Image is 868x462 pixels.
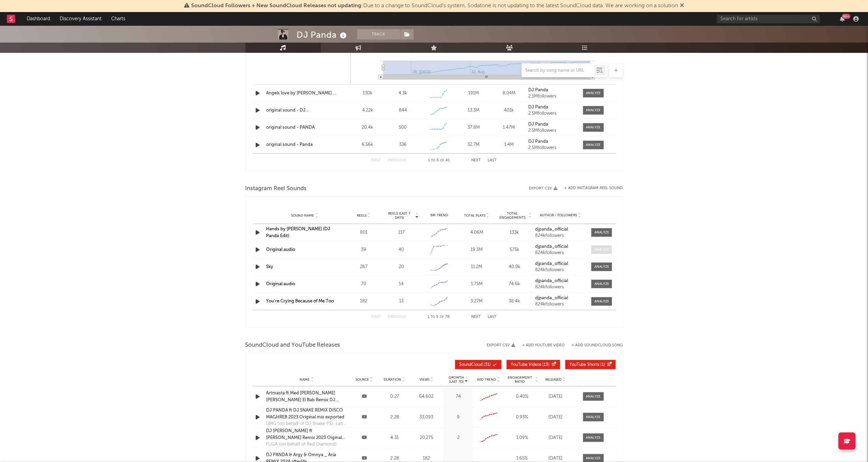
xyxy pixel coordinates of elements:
[507,360,560,369] button: YouTube Videos(13)
[460,229,494,236] div: 4.06M
[106,12,130,26] a: Charts
[535,244,587,249] a: djpanda_official
[245,341,340,349] span: SoundCloud and YouTube Releases
[347,281,381,288] div: 70
[542,393,569,400] div: [DATE]
[506,455,539,462] div: 1.65 %
[381,393,408,400] div: 0:27
[840,16,845,22] button: 99+
[245,185,307,193] span: Instagram Reel Sounds
[384,264,419,270] div: 20
[455,360,501,369] button: SoundCloud(31)
[266,390,347,403] a: Artmasta ft Med [PERSON_NAME] [PERSON_NAME] El Bab Remix DJ PANDA lسدو عليا الباب [PERSON_NAME] &...
[497,229,532,236] div: 133k
[717,15,820,23] input: Search for artists
[565,360,616,369] button: YouTube Shorts(1)
[528,111,576,116] div: 2.5M followers
[352,90,384,97] div: 130k
[388,159,406,162] button: Previous
[497,246,532,253] div: 575k
[300,378,310,382] span: Name
[431,315,435,319] span: to
[266,107,338,114] a: original sound - DJ [PERSON_NAME]
[388,315,406,319] button: Previous
[488,315,497,319] button: Last
[266,282,296,286] a: Original audio
[497,264,532,270] div: 40.9k
[266,90,338,97] div: Angels love by [PERSON_NAME] dj [PERSON_NAME]
[535,296,587,301] a: djpanda_official
[572,344,623,347] button: + Add SoundCloud Song
[535,251,587,255] div: 824k followers
[487,343,516,347] button: Export CSV
[384,246,419,253] div: 40
[542,455,569,462] div: [DATE]
[460,264,494,270] div: 11.2M
[449,376,464,380] p: Growth
[266,265,274,269] a: Sky
[506,435,539,441] div: 1.09 %
[528,139,548,144] strong: DJ Panda
[384,298,419,305] div: 13
[266,141,338,148] a: original sound - Panda
[464,213,485,218] span: Total Plays
[522,344,565,347] button: + Add YouTube Video
[381,455,408,462] div: 2:28
[511,363,550,367] span: ( 13 )
[352,107,384,114] div: 4.22k
[460,281,494,288] div: 1.75M
[535,227,587,232] a: djpanda_official
[191,3,678,9] span: : Due to a change to SoundCloud's system, Sodatone is not updating to the latest SoundCloud data....
[371,159,381,162] button: First
[55,12,106,26] a: Discovery Assistant
[570,363,605,367] span: ( 1 )
[540,213,577,218] span: Author / Followers
[458,141,489,148] div: 32.7M
[266,124,338,131] div: original sound - PANDA
[458,124,489,131] div: 37.8M
[842,14,850,19] div: 99 +
[511,363,542,367] span: YouTube Videos
[384,229,419,236] div: 117
[356,378,369,382] span: Source
[460,298,494,305] div: 3.27M
[357,29,400,39] button: Track
[528,105,548,109] strong: DJ Panda
[460,246,494,253] div: 19.3M
[399,107,407,114] div: 844
[440,159,444,162] span: of
[535,262,568,266] strong: djpanda_official
[506,414,539,421] div: 0.93 %
[384,281,419,288] div: 14
[528,94,576,99] div: 2.5M followers
[535,285,587,290] div: 824k followers
[352,141,384,148] div: 6.56k
[558,186,623,190] div: + Add Instagram Reel Sound
[352,124,384,131] div: 20.4k
[565,344,623,347] button: + Add SoundCloud Song
[506,376,534,384] span: Engagement Ratio
[266,299,334,303] a: You're Crying Because of Me Too
[412,455,441,462] div: 182
[399,124,407,131] div: 500
[472,315,481,319] button: Next
[266,428,347,441] a: DJ [PERSON_NAME] ft [PERSON_NAME] Remix 2023 Oiginal Mix exported
[266,407,347,420] a: DJ PANDA ft DJ SNAKE REMIX DISCO MAGHREB 2023 Original mix exported
[528,128,576,133] div: 2.5M followers
[497,298,532,305] div: 38.4k
[570,363,600,367] span: YouTube Shorts
[266,227,331,238] a: Hands by [PERSON_NAME] (DJ Panda Edit)
[542,435,569,441] div: [DATE]
[347,246,381,253] div: 39
[347,298,381,305] div: 182
[545,378,562,382] span: Released
[381,414,408,421] div: 2:28
[458,107,489,114] div: 13.3M
[445,435,472,441] div: 2
[191,3,361,9] span: SoundCloud Followers + New SoundCloud Releases not updating
[493,107,525,114] div: 401k
[493,124,525,131] div: 1.47M
[493,90,525,97] div: 8.04M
